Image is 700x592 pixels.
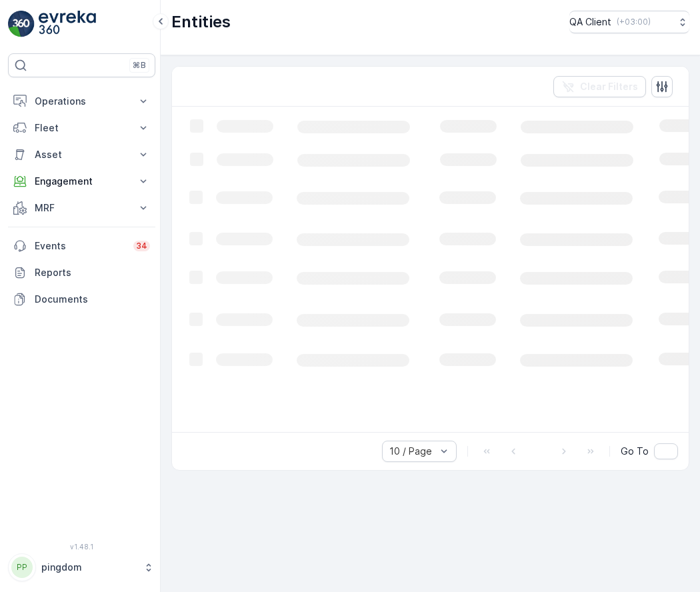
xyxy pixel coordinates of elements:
[35,121,129,135] p: Fleet
[136,241,147,251] p: 34
[553,76,646,97] button: Clear Filters
[569,11,689,33] button: QA Client(+03:00)
[8,553,155,581] button: PPpingdom
[8,11,35,37] img: logo
[11,557,33,578] div: PP
[133,60,146,71] p: ⌘B
[41,561,137,574] p: pingdom
[8,141,155,168] button: Asset
[39,11,96,37] img: logo_light-DOdMpM7g.png
[617,17,651,27] p: ( +03:00 )
[35,266,150,279] p: Reports
[8,259,155,286] a: Reports
[35,293,150,306] p: Documents
[171,11,231,33] p: Entities
[35,148,129,161] p: Asset
[580,80,638,93] p: Clear Filters
[8,543,155,551] span: v 1.48.1
[621,445,649,458] span: Go To
[8,286,155,313] a: Documents
[8,115,155,141] button: Fleet
[8,195,155,221] button: MRF
[35,175,129,188] p: Engagement
[8,88,155,115] button: Operations
[8,233,155,259] a: Events34
[35,95,129,108] p: Operations
[569,15,611,29] p: QA Client
[8,168,155,195] button: Engagement
[35,239,125,253] p: Events
[35,201,129,215] p: MRF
